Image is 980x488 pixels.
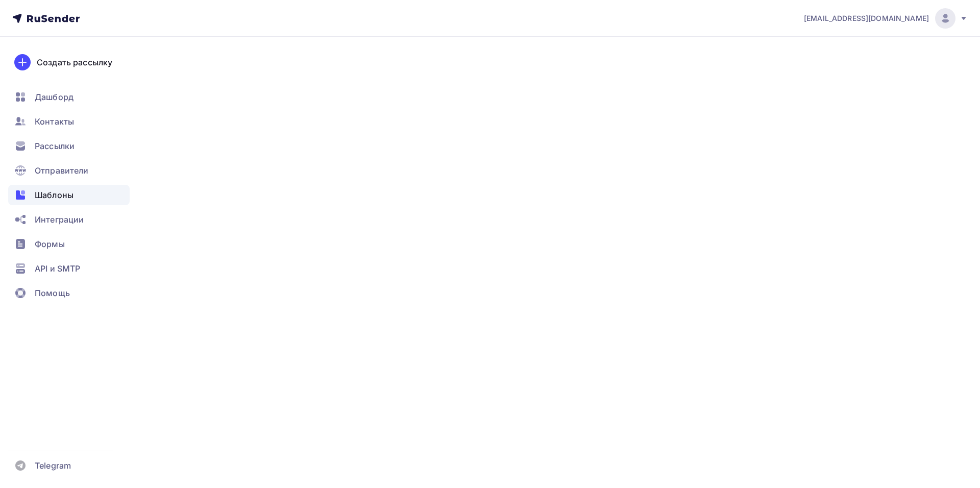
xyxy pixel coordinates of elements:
[35,213,84,226] span: Интеграции
[8,234,130,254] a: Формы
[37,56,112,68] div: Создать рассылку
[8,87,130,107] a: Дашборд
[35,262,80,275] span: API и SMTP
[35,287,70,299] span: Помощь
[35,459,71,472] span: Telegram
[8,160,130,181] a: Отправители
[35,115,74,128] span: Контакты
[35,238,65,250] span: Формы
[804,13,929,23] span: [EMAIL_ADDRESS][DOMAIN_NAME]
[804,8,968,29] a: [EMAIL_ADDRESS][DOMAIN_NAME]
[35,189,73,201] span: Шаблоны
[35,164,89,177] span: Отправители
[8,185,130,205] a: Шаблоны
[8,136,130,156] a: Рассылки
[8,111,130,132] a: Контакты
[35,140,75,152] span: Рассылки
[35,91,73,103] span: Дашборд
